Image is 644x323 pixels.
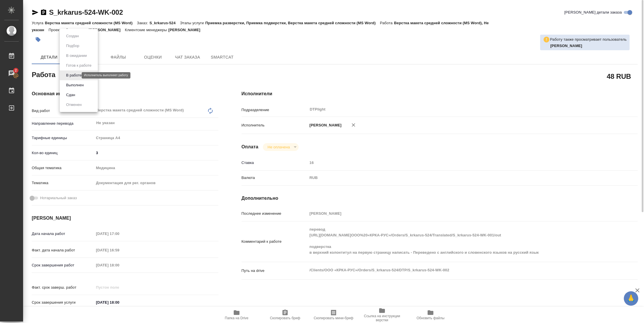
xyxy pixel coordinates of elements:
[64,92,77,98] button: Сдан
[64,62,93,69] button: Готов к работе
[64,72,83,79] button: В работе
[64,43,81,49] button: Подбор
[64,53,89,59] button: В ожидании
[64,102,83,108] button: Отменен
[64,82,85,88] button: Выполнен
[64,33,80,39] button: Создан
